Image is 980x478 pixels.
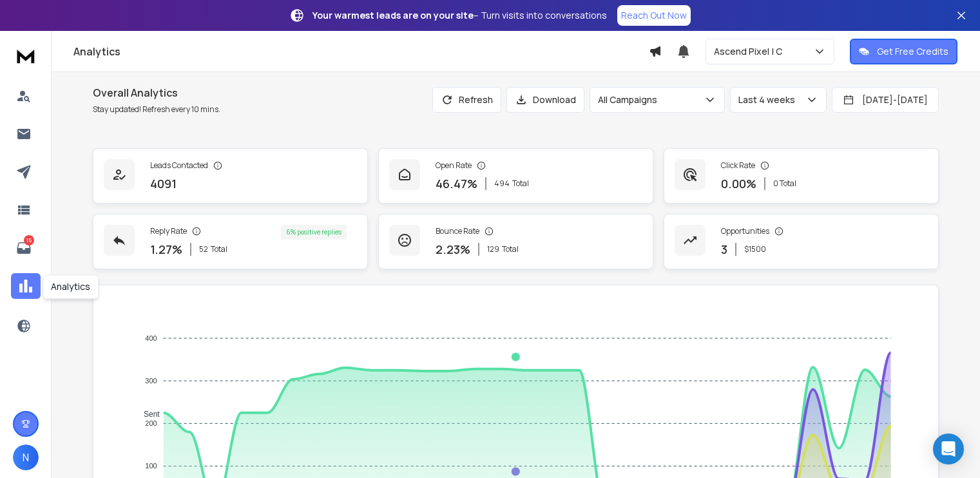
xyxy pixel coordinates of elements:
div: Open Intercom Messenger [933,434,964,464]
p: Ascend Pixel | C [714,45,787,58]
a: Click Rate0.00%0 Total [664,148,939,204]
tspan: 400 [145,334,157,342]
p: Bounce Rate [436,226,479,236]
a: Reach Out Now [617,5,691,26]
p: Get Free Credits [877,45,948,58]
tspan: 100 [145,462,157,470]
h1: Overall Analytics [93,85,220,100]
p: – Turn visits into conversations [312,9,607,22]
span: Total [512,178,529,189]
span: 129 [487,244,499,254]
span: Total [502,244,519,254]
span: 494 [494,178,510,189]
span: Sent [134,410,160,419]
p: Opportunities [721,226,769,236]
p: Download [533,93,576,106]
a: 15 [11,235,37,261]
span: 52 [199,244,208,254]
img: logo [13,44,39,68]
p: All Campaigns [598,93,662,106]
a: Open Rate46.47%494Total [378,148,653,204]
div: Analytics [43,274,99,299]
p: 2.23 % [436,240,470,258]
span: Total [211,244,227,254]
button: [DATE]-[DATE] [832,87,939,113]
button: Refresh [432,87,501,113]
a: Opportunities3$1500 [664,214,939,269]
p: 0.00 % [721,175,756,193]
tspan: 300 [145,377,157,385]
div: 6 % positive replies [281,225,347,240]
p: 15 [24,235,34,245]
p: 46.47 % [436,175,477,193]
strong: Your warmest leads are on your site [312,9,474,21]
button: N [13,445,39,470]
a: Leads Contacted4091 [93,148,368,204]
p: Leads Contacted [150,160,208,171]
button: Download [506,87,584,113]
a: Reply Rate1.27%52Total6% positive replies [93,214,368,269]
p: 1.27 % [150,240,182,258]
p: 0 Total [773,178,796,189]
p: Open Rate [436,160,472,171]
p: Reply Rate [150,226,187,236]
button: Get Free Credits [850,39,957,64]
h1: Analytics [73,44,649,59]
p: 4091 [150,175,177,193]
a: Bounce Rate2.23%129Total [378,214,653,269]
p: Stay updated! Refresh every 10 mins. [93,104,220,115]
p: Reach Out Now [621,9,687,22]
p: 3 [721,240,727,258]
p: $ 1500 [744,244,766,254]
tspan: 200 [145,419,157,427]
p: Last 4 weeks [738,93,800,106]
p: Click Rate [721,160,755,171]
p: Refresh [459,93,493,106]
